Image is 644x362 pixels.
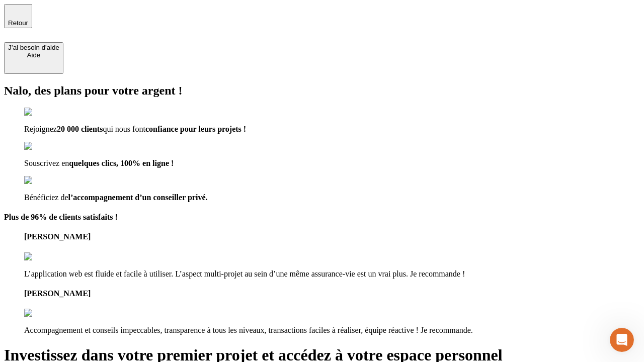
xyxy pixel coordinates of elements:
img: checkmark [24,142,67,151]
div: Aide [8,51,59,59]
img: checkmark [24,108,67,117]
span: Souscrivez en [24,159,69,167]
h4: [PERSON_NAME] [24,289,640,298]
span: Rejoignez [24,125,57,133]
span: qui nous font [103,125,145,133]
button: J’ai besoin d'aideAide [4,42,63,74]
span: Bénéficiez de [24,193,68,202]
span: Retour [8,19,28,27]
h4: [PERSON_NAME] [24,232,640,241]
img: checkmark [24,176,67,185]
button: Retour [4,4,32,28]
span: quelques clics, 100% en ligne ! [69,159,174,167]
span: confiance pour leurs projets ! [145,125,246,133]
div: J’ai besoin d'aide [8,44,59,51]
img: reviews stars [24,309,74,318]
img: reviews stars [24,252,74,261]
span: 20 000 clients [57,125,103,133]
iframe: Intercom live chat [610,328,634,352]
h2: Nalo, des plans pour votre argent ! [4,84,640,98]
p: L’application web est fluide et facile à utiliser. L’aspect multi-projet au sein d’une même assur... [24,269,640,279]
h4: Plus de 96% de clients satisfaits ! [4,213,640,222]
span: l’accompagnement d’un conseiller privé. [68,193,208,202]
p: Accompagnement et conseils impeccables, transparence à tous les niveaux, transactions faciles à r... [24,326,640,335]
